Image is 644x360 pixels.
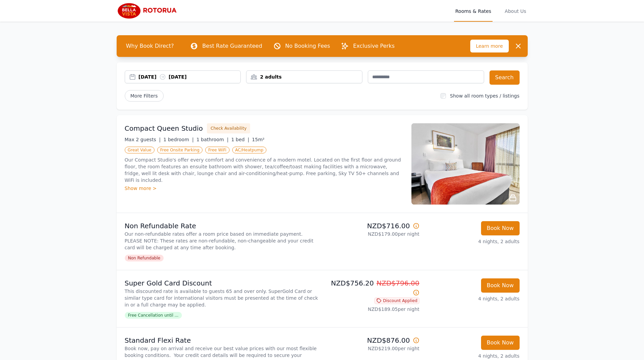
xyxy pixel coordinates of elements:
[325,345,420,352] p: NZD$219.00 per night
[125,288,319,308] p: This discounted rate is available to guests 65 and over only. SuperGold Card or similar type card...
[125,312,182,319] span: Free Cancellation until ...
[325,306,420,313] p: NZD$189.05 per night
[202,42,262,50] p: Best Rate Guaranteed
[325,231,420,237] p: NZD$179.00 per night
[470,40,509,52] span: Learn more
[125,147,154,153] span: Great Value
[117,3,182,19] img: Bella Vista Rotorua
[353,42,395,50] p: Exclusive Perks
[125,221,319,231] p: Non Refundable Rate
[246,73,362,80] div: 2 adults
[205,147,230,153] span: Free WiFi
[125,185,403,192] div: Show more >
[121,39,180,53] span: Why Book Direct?
[285,42,330,50] p: No Booking Fees
[231,137,249,142] span: 1 bed |
[252,137,264,142] span: 15m²
[125,124,203,133] h3: Compact Queen Studio
[481,221,520,235] button: Book Now
[481,278,520,293] button: Book Now
[125,231,319,251] p: Our non-refundable rates offer a room price based on immediate payment. PLEASE NOTE: These rates ...
[325,221,420,231] p: NZD$716.00
[125,90,164,102] span: More Filters
[450,93,519,99] label: Show all room types / listings
[125,336,319,345] p: Standard Flexi Rate
[157,147,202,153] span: Free Onsite Parking
[425,238,520,245] p: 4 nights, 2 adults
[425,295,520,302] p: 4 nights, 2 adults
[163,137,194,142] span: 1 bedroom |
[125,156,403,184] p: Our Compact Studio's offer every comfort and convenience of a modern motel. Located on the first ...
[125,255,164,261] span: Non Refundable
[232,147,266,153] span: AC/Heatpump
[377,279,420,287] span: NZD$796.00
[481,336,520,350] button: Book Now
[125,137,161,142] span: Max 2 guests |
[425,353,520,359] p: 4 nights, 2 adults
[490,70,520,85] button: Search
[207,123,250,133] button: Check Availability
[325,278,420,297] p: NZD$756.20
[139,73,241,80] div: [DATE] [DATE]
[125,278,319,288] p: Super Gold Card Discount
[374,297,420,304] span: Discount Applied
[196,137,229,142] span: 1 bathroom |
[325,336,420,345] p: NZD$876.00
